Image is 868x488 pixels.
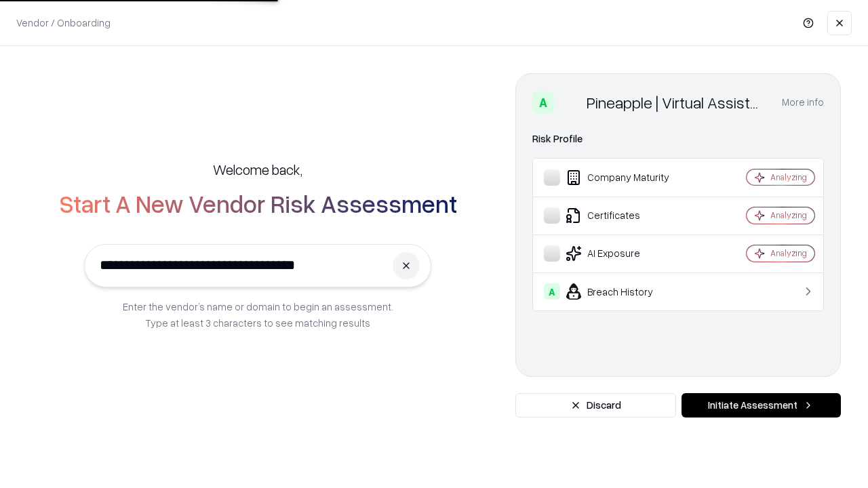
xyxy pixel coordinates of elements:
[532,131,824,147] div: Risk Profile
[682,393,841,418] button: Initiate Assessment
[782,90,824,115] button: More info
[515,393,676,418] button: Discard
[544,169,706,186] div: Company Maturity
[770,171,807,183] div: Analyzing
[544,207,706,224] div: Certificates
[544,245,706,262] div: AI Exposure
[770,209,807,221] div: Analyzing
[213,160,302,179] h5: Welcome back,
[559,91,581,113] img: Pineapple | Virtual Assistant Agency
[532,91,554,113] div: A
[544,283,706,300] div: Breach History
[770,247,807,259] div: Analyzing
[544,283,560,300] div: A
[16,16,111,30] p: Vendor / Onboarding
[123,298,393,331] p: Enter the vendor’s name or domain to begin an assessment. Type at least 3 characters to see match...
[587,91,766,113] div: Pineapple | Virtual Assistant Agency
[59,190,457,217] h2: Start A New Vendor Risk Assessment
